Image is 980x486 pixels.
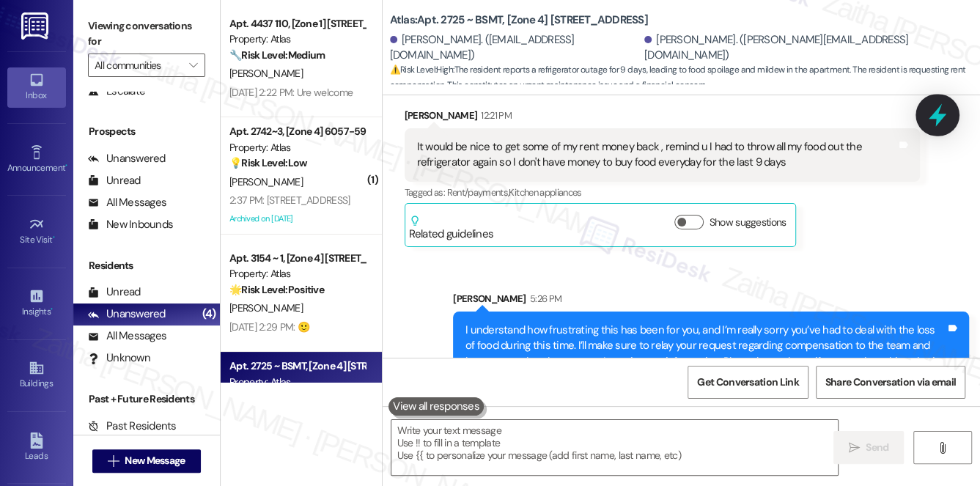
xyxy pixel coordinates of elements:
[88,328,166,344] div: All Messages
[229,124,365,139] div: Apt. 2742~3, [Zone 4] 6057-59 S. [US_STATE]
[405,108,921,128] div: [PERSON_NAME]
[189,59,197,71] i: 
[108,455,119,467] i: 
[229,358,365,374] div: Apt. 2725 ~ BSMT, [Zone 4] [STREET_ADDRESS]
[229,156,307,169] strong: 💡 Risk Level: Low
[453,291,969,312] div: [PERSON_NAME]
[51,304,53,314] span: •
[73,258,220,273] div: Residents
[7,212,66,251] a: Site Visit •
[125,453,185,468] span: New Message
[417,139,897,171] div: It would be nice to get some of my rent money back , remind u I had to throw all my food out the ...
[825,375,956,390] span: Share Conversation via email
[73,124,220,139] div: Prospects
[465,323,946,386] div: I understand how frustrating this has been for you, and I’m really sorry you’ve had to deal with ...
[92,449,201,473] button: New Message
[229,283,324,296] strong: 🌟 Risk Level: Positive
[21,12,51,40] img: ResiDesk Logo
[88,15,205,54] label: Viewing conversations for
[849,442,860,454] i: 
[390,62,980,94] span: : The resident reports a refrigerator outage for 9 days, leading to food spoilage and mildew in t...
[199,303,220,325] div: (4)
[229,86,353,99] div: [DATE] 2:22 PM: Ure welcome
[390,32,641,64] div: [PERSON_NAME]. ([EMAIL_ADDRESS][DOMAIN_NAME])
[229,48,325,62] strong: 🔧 Risk Level: Medium
[229,16,365,32] div: Apt. 4437 110, [Zone 1] [STREET_ADDRESS]
[7,67,66,107] a: Inbox
[526,291,561,306] div: 5:26 PM
[88,350,150,366] div: Unknown
[7,428,66,468] a: Leads
[88,306,166,322] div: Unanswered
[688,366,808,399] button: Get Conversation Link
[390,64,453,76] strong: ⚠️ Risk Level: High
[88,84,145,99] div: Escalate
[710,215,786,230] label: Show suggestions
[229,266,365,281] div: Property: Atlas
[229,320,309,334] div: [DATE] 2:29 PM: 🙂
[88,151,166,166] div: Unanswered
[65,161,67,171] span: •
[88,419,177,434] div: Past Residents
[644,32,969,64] div: [PERSON_NAME]. ([PERSON_NAME][EMAIL_ADDRESS][DOMAIN_NAME])
[228,210,366,228] div: Archived on [DATE]
[53,232,55,243] span: •
[88,284,141,300] div: Unread
[73,391,220,407] div: Past + Future Residents
[229,32,365,47] div: Property: Atlas
[229,67,303,80] span: [PERSON_NAME]
[7,284,66,323] a: Insights •
[390,12,648,28] b: Atlas: Apt. 2725 ~ BSMT, [Zone 4] [STREET_ADDRESS]
[88,173,141,188] div: Unread
[405,182,921,203] div: Tagged as:
[229,194,350,207] div: 2:37 PM: [STREET_ADDRESS]
[937,442,948,454] i: 
[446,186,509,199] span: Rent/payments ,
[229,175,303,188] span: [PERSON_NAME]
[816,366,965,399] button: Share Conversation via email
[229,251,365,266] div: Apt. 3154 ~ 1, [Zone 4] [STREET_ADDRESS]
[509,186,581,199] span: Kitchen appliances
[95,54,182,77] input: All communities
[409,215,494,242] div: Related guidelines
[88,217,173,232] div: New Inbounds
[229,301,303,314] span: [PERSON_NAME]
[866,440,888,455] span: Send
[88,195,166,210] div: All Messages
[697,375,798,390] span: Get Conversation Link
[477,108,512,123] div: 12:21 PM
[7,356,66,395] a: Buildings
[229,375,365,390] div: Property: Atlas
[833,431,905,464] button: Send
[229,140,365,155] div: Property: Atlas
